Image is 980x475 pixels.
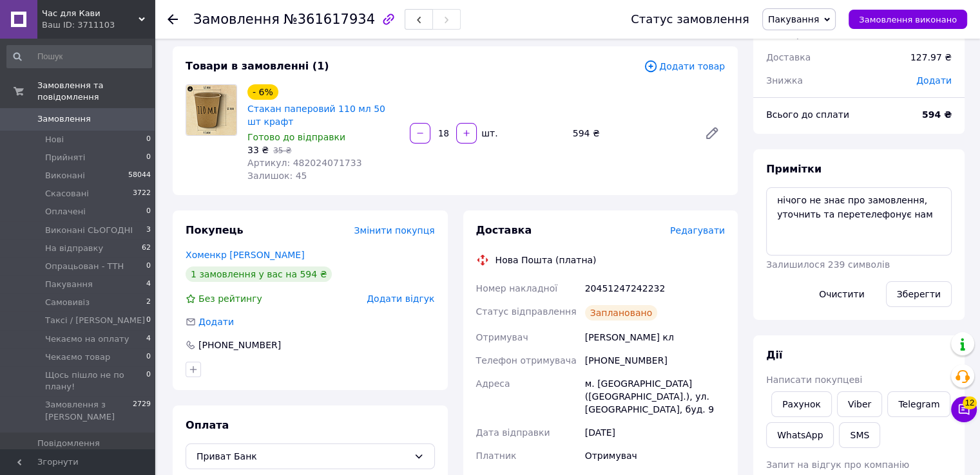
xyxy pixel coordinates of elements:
span: 0 [146,134,151,145]
span: Написати покупцеві [766,375,862,385]
span: Замовлення [37,113,91,125]
span: 0 [146,351,151,363]
span: Скасовані [45,188,89,200]
span: На відправку [45,243,103,254]
span: Замовлення [193,12,280,27]
div: 127.97 ₴ [903,43,959,71]
b: 594 ₴ [922,109,952,120]
div: - 6% [247,84,278,100]
a: Viber [837,391,882,417]
div: [PHONE_NUMBER] [197,339,282,351]
span: 33 ₴ [247,145,269,155]
span: Додати [916,75,952,86]
span: Статус відправлення [476,306,577,317]
span: Телефон отримувача [476,355,577,366]
a: Редагувати [699,120,725,146]
span: 58044 [128,170,151,182]
span: Таксі / [PERSON_NAME] [45,315,145,326]
span: Залишилося 239 символів [766,259,890,270]
input: Пошук [6,45,152,68]
span: Додати [198,317,234,327]
span: 4 [146,333,151,345]
span: Без рейтингу [198,293,262,304]
span: Артикул: 482024071733 [247,158,361,168]
span: Щось пішло не по плану! [45,369,146,393]
a: WhatsApp [766,422,834,448]
span: 0 [146,261,151,272]
div: [PHONE_NUMBER] [582,349,727,372]
span: Пакування [768,14,819,24]
span: Платник [476,451,517,461]
span: Виконані [45,170,85,182]
button: Очистити [808,281,876,307]
span: Самовивіз [45,297,90,308]
span: 4 [146,279,151,290]
span: Нові [45,134,64,145]
span: 3 [146,225,151,236]
span: 35 ₴ [273,146,291,155]
img: Стакан паперовий 110 мл 50 шт крафт [186,85,236,135]
span: Товари в замовленні (1) [186,60,329,72]
span: 0 [146,315,151,326]
span: Знижка [766,75,803,86]
span: Змінити покупця [354,225,435,236]
span: 0 [146,369,151,393]
div: [PERSON_NAME] кл [582,326,727,349]
div: Ваш ID: 3711103 [42,19,155,31]
textarea: нічого не знає про замовлення, уточнить та перетелефонує нам [766,187,952,256]
div: Заплановано [585,305,658,321]
div: 20451247242232 [582,277,727,300]
span: Оплата [186,419,229,431]
span: 1 товар [766,29,802,39]
span: 0 [146,206,151,218]
span: Отримувач [476,332,528,342]
span: Дії [766,349,782,361]
div: 1 замовлення у вас на 594 ₴ [186,266,332,282]
span: Замовлення виконано [859,15,957,24]
span: Дата відправки [476,427,550,438]
span: Чекаємо на оплату [45,333,129,345]
span: Номер накладної [476,283,558,293]
a: Telegram [887,391,950,417]
a: Хоменкр [PERSON_NAME] [186,250,305,260]
div: Статус замовлення [631,13,749,26]
button: Чат з покупцем12 [951,396,977,422]
button: Замовлення виконано [849,10,967,29]
span: Готово до відправки [247,132,345,142]
span: Опрацьован - ТТН [45,261,124,272]
span: Прийняті [45,152,85,163]
span: 62 [142,243,151,254]
span: Замовлення з [PERSON_NAME] [45,399,133,422]
div: шт. [478,127,499,140]
div: 594 ₴ [568,124,694,142]
div: м. [GEOGRAPHIC_DATA] ([GEOGRAPHIC_DATA].), ул. [GEOGRAPHIC_DATA], буд. 9 [582,372,727,421]
span: Запит на відгук про компанію [766,460,909,470]
span: Покупець [186,224,244,236]
span: 3722 [133,188,151,200]
span: Додати товар [644,59,725,73]
span: 0 [146,152,151,163]
span: Редагувати [670,225,725,236]
span: 2 [146,297,151,308]
span: Замовлення та повідомлення [37,80,155,103]
span: Доставка [766,52,811,62]
span: Залишок: 45 [247,171,307,181]
span: Приват Банк [197,449,408,463]
div: [DATE] [582,421,727,444]
div: Повернутися назад [168,13,178,26]
span: Пакування [45,279,93,290]
div: Нова Пошта (платна) [492,254,600,266]
span: №361617934 [283,12,375,27]
span: Повідомлення [37,438,100,449]
div: Отримувач [582,444,727,467]
span: Доставка [476,224,532,236]
span: Всього до сплати [766,109,849,120]
button: Зберегти [886,281,952,307]
button: SMS [839,422,880,448]
span: Додати відгук [367,293,434,304]
span: Час для Кави [42,8,139,19]
span: Чекаємо товар [45,351,110,363]
span: Примітки [766,163,821,175]
span: Адреса [476,378,510,389]
span: Оплачені [45,206,86,218]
